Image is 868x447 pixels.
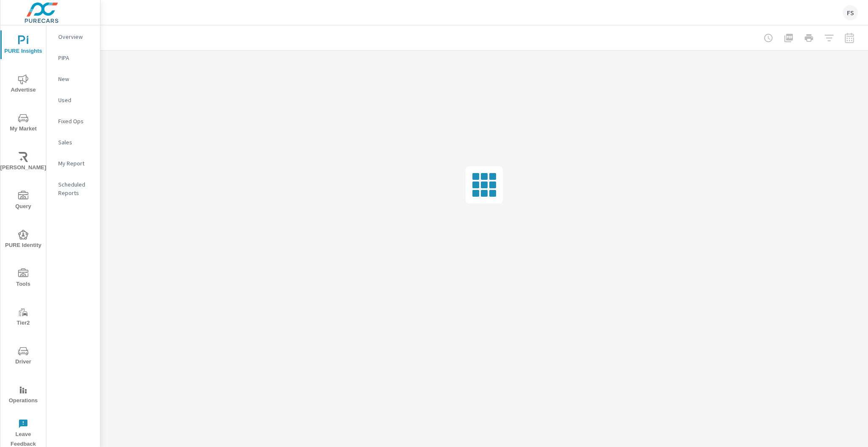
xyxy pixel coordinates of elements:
span: [PERSON_NAME] [3,152,43,173]
span: My Market [3,113,43,134]
div: Used [46,94,100,106]
div: Fixed Ops [46,115,100,127]
div: Scheduled Reports [46,178,100,199]
span: PURE Identity [3,230,43,250]
p: My Report [58,159,93,168]
div: PIPA [46,51,100,64]
p: Scheduled Reports [58,180,93,197]
div: My Report [46,157,100,170]
p: Fixed Ops [58,117,93,125]
div: New [46,73,100,85]
div: Overview [46,30,100,43]
p: Overview [58,33,93,41]
p: New [58,75,93,83]
p: Used [58,96,93,104]
span: PURE Insights [3,35,43,56]
span: Operations [3,385,43,406]
span: Advertise [3,74,43,95]
span: Query [3,191,43,211]
p: PIPA [58,54,93,62]
span: Tools [3,268,43,289]
div: Sales [46,136,100,149]
div: FS [843,5,858,20]
span: Tier2 [3,307,43,328]
p: Sales [58,138,93,146]
span: Driver [3,346,43,367]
